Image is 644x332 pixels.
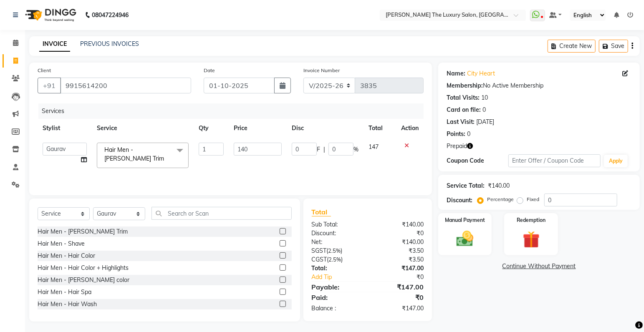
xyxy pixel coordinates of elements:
[364,119,396,138] th: Total
[194,119,229,138] th: Qty
[303,67,340,74] label: Invoice Number
[451,229,479,249] img: _cash.svg
[447,142,467,151] span: Prepaid
[38,119,92,138] th: Stylist
[21,3,78,27] img: logo
[447,81,483,90] div: Membership:
[517,216,546,224] label: Redemption
[447,156,508,165] div: Coupon Code
[548,40,596,53] button: Create New
[604,155,628,167] button: Apply
[39,37,70,52] a: INVOICE
[368,238,430,246] div: ₹140.00
[368,229,430,238] div: ₹0
[447,69,465,78] div: Name:
[518,229,545,250] img: _gift.svg
[440,262,638,271] a: Continue Without Payment
[447,196,472,205] div: Discount:
[306,292,368,302] div: Paid:
[306,220,368,229] div: Sub Total:
[368,264,430,273] div: ₹147.00
[306,273,378,282] a: Add Tip
[38,78,61,93] button: +91
[312,256,327,263] span: CGST
[104,146,164,162] span: Hair Men - [PERSON_NAME] Trim
[312,208,331,216] span: Total
[306,264,368,273] div: Total:
[80,40,139,48] a: PREVIOUS INVOICES
[378,273,430,282] div: ₹0
[38,239,85,248] div: Hair Men - Shave
[599,40,628,53] button: Save
[476,118,494,126] div: [DATE]
[368,246,430,255] div: ₹3.50
[368,255,430,264] div: ₹3.50
[306,246,368,255] div: ( )
[508,154,601,167] input: Enter Offer / Coupon Code
[38,276,129,284] div: Hair Men - [PERSON_NAME] color
[354,145,359,154] span: %
[487,196,514,203] label: Percentage
[481,93,488,102] div: 10
[38,264,129,272] div: Hair Men - Hair Color + Highlights
[306,229,368,238] div: Discount:
[447,181,485,190] div: Service Total:
[467,130,470,138] div: 0
[467,69,495,78] a: City Heart
[38,227,128,236] div: Hair Men - [PERSON_NAME] Trim
[152,207,292,220] input: Search or Scan
[368,220,430,229] div: ₹140.00
[396,119,424,138] th: Action
[204,67,215,74] label: Date
[328,247,341,254] span: 2.5%
[164,155,168,162] a: x
[92,119,194,138] th: Service
[306,255,368,264] div: ( )
[38,288,91,297] div: Hair Men - Hair Spa
[369,143,379,151] span: 147
[323,145,325,154] span: |
[368,304,430,313] div: ₹147.00
[488,181,510,190] div: ₹140.00
[317,145,320,154] span: F
[92,3,129,27] b: 08047224946
[38,300,97,309] div: Hair Men - Hair Wash
[447,93,480,102] div: Total Visits:
[38,103,430,119] div: Services
[38,67,51,74] label: Client
[447,130,465,138] div: Points:
[447,81,631,90] div: No Active Membership
[60,78,191,93] input: Search by Name/Mobile/Email/Code
[445,216,485,224] label: Manual Payment
[306,304,368,313] div: Balance :
[306,282,368,292] div: Payable:
[229,119,287,138] th: Price
[287,119,364,138] th: Disc
[447,106,481,114] div: Card on file:
[368,292,430,302] div: ₹0
[312,247,327,254] span: SGST
[306,238,368,246] div: Net:
[329,256,341,263] span: 2.5%
[368,282,430,292] div: ₹147.00
[482,106,486,114] div: 0
[38,252,95,260] div: Hair Men - Hair Color
[527,196,539,203] label: Fixed
[447,118,475,126] div: Last Visit:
